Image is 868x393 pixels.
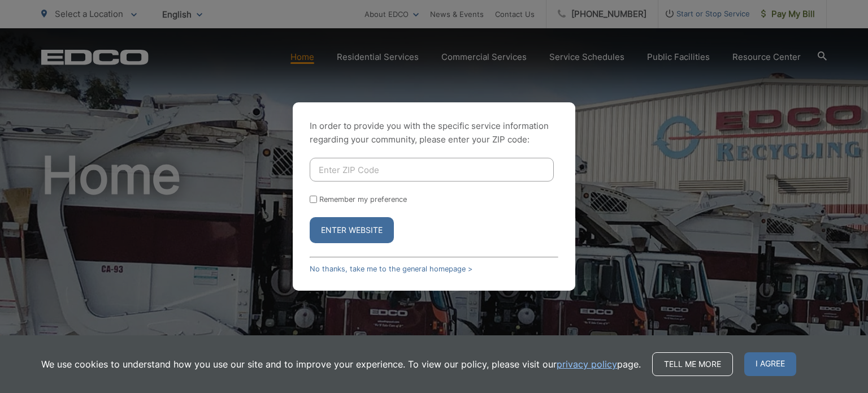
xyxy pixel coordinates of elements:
[310,217,394,243] button: Enter Website
[310,119,558,146] p: In order to provide you with the specific service information regarding your community, please en...
[744,352,796,376] span: I agree
[310,158,554,182] input: Enter ZIP Code
[41,357,641,371] p: We use cookies to understand how you use our site and to improve your experience. To view our pol...
[652,352,733,376] a: Tell me more
[310,265,472,273] a: No thanks, take me to the general homepage >
[319,195,407,204] label: Remember my preference
[557,357,617,371] a: privacy policy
